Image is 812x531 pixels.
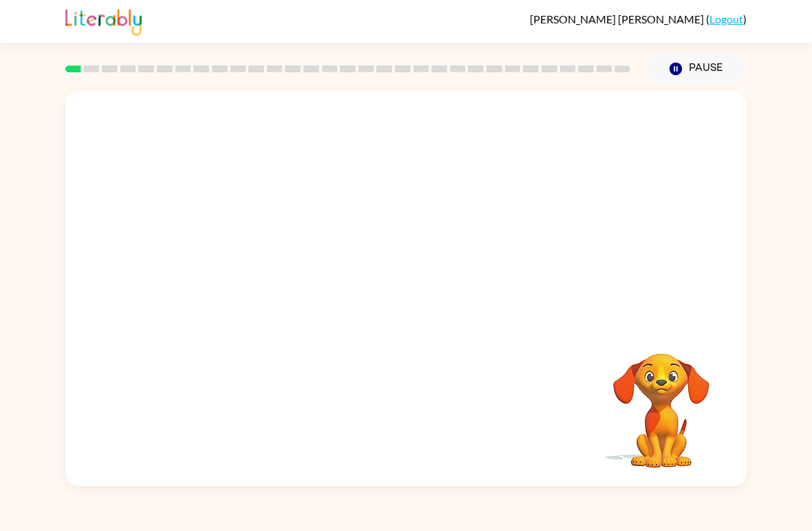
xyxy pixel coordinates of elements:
a: Logout [709,12,743,25]
video: Your browser must support playing .mp4 files to use Literably. Please try using another browser. [592,332,730,470]
div: ( ) [530,12,747,25]
span: [PERSON_NAME] [PERSON_NAME] [530,12,706,25]
button: Pause [647,53,747,85]
img: Literably [65,6,142,36]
